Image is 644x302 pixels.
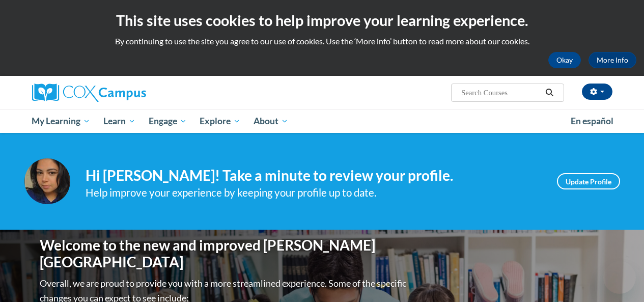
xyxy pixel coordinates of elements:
img: Profile Image [24,158,70,204]
span: Engage [149,115,187,127]
img: Cox Campus [32,84,146,102]
a: Engage [142,109,193,133]
a: Learn [97,109,142,133]
span: En español [571,116,613,126]
iframe: Button to launch messaging window [603,261,636,294]
h1: Welcome to the new and improved [PERSON_NAME][GEOGRAPHIC_DATA] [40,237,409,271]
span: About [254,115,288,127]
input: Search Courses [460,87,542,99]
a: My Learning [25,109,97,133]
a: Update Profile [557,173,620,189]
span: Explore [200,115,240,127]
h4: Hi [PERSON_NAME]! Take a minute to review your profile. [86,167,542,184]
div: Help improve your experience by keeping your profile up to date. [86,184,542,201]
a: En español [564,111,620,132]
div: Main menu [24,109,620,133]
span: Learn [103,115,135,127]
button: Okay [548,52,581,68]
h2: This site uses cookies to help improve your learning experience. [8,10,636,31]
a: Cox Campus [32,84,215,102]
span: My Learning [32,115,90,127]
button: Search [542,87,557,99]
a: More Info [589,52,636,68]
a: Explore [193,109,247,133]
button: Account Settings [582,84,612,100]
a: About [247,109,295,133]
p: By continuing to use the site you agree to our use of cookies. Use the ‘More info’ button to read... [8,36,636,47]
